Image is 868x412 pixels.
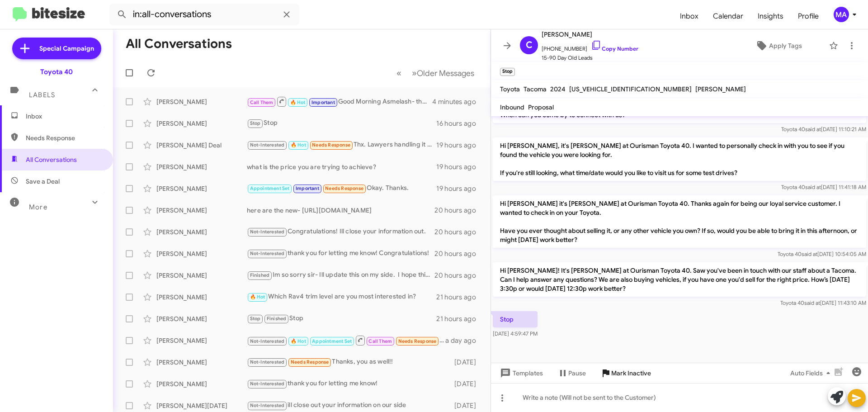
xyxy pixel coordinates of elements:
[40,67,73,76] div: Toyota 40
[398,338,437,344] span: Needs Response
[247,227,434,237] div: Congratulations! Ill close your information out.
[156,162,247,171] div: [PERSON_NAME]
[491,365,550,381] button: Templates
[500,68,515,76] small: Stop
[790,365,834,381] span: Auto Fields
[250,272,270,278] span: Finished
[250,338,285,344] span: Not-Interested
[528,103,554,111] span: Proposal
[526,38,533,52] span: C
[500,85,520,93] span: Toyota
[706,3,750,29] a: Calendar
[498,365,543,381] span: Templates
[250,316,261,322] span: Stop
[39,44,94,53] span: Special Campaign
[834,7,849,22] div: MA
[769,38,802,54] span: Apply Tags
[450,379,483,388] div: [DATE]
[247,292,436,302] div: Which Rav4 trim level are you most interested in?
[156,206,247,215] div: [PERSON_NAME]
[450,401,483,410] div: [DATE]
[311,99,335,105] span: Important
[436,293,483,302] div: 21 hours ago
[392,64,480,82] nav: Page navigation example
[569,85,692,93] span: [US_VEHICLE_IDENTIFICATION_NUMBER]
[312,142,350,148] span: Needs Response
[436,184,483,193] div: 19 hours ago
[436,119,483,128] div: 16 hours ago
[436,314,483,323] div: 21 hours ago
[732,38,825,54] button: Apply Tags
[296,185,319,191] span: Important
[250,229,285,235] span: Not-Interested
[250,381,285,387] span: Not-Interested
[109,4,299,25] input: Search
[312,338,352,344] span: Appointment Set
[156,184,247,193] div: [PERSON_NAME]
[542,40,638,53] span: [PHONE_NUMBER]
[436,141,483,150] div: 19 hours ago
[156,141,247,150] div: [PERSON_NAME] Deal
[593,365,658,381] button: Mark Inactive
[156,358,247,367] div: [PERSON_NAME]
[791,3,826,29] a: Profile
[493,137,866,181] p: Hi [PERSON_NAME], it's [PERSON_NAME] at Ourisman Toyota 40. I wanted to personally check in with ...
[247,357,450,367] div: Thanks, you as well!!
[247,270,434,280] div: Im so sorry sir- Ill update this on my side. I hope things get better for you
[781,126,866,133] span: Toyota 40 [DATE] 11:10:21 AM
[156,293,247,302] div: [PERSON_NAME]
[247,335,445,346] div: Inbound Call
[542,53,638,62] span: 15-90 Day Old Leads
[391,64,407,82] button: Previous
[673,3,706,29] a: Inbox
[250,185,290,191] span: Appointment Set
[406,64,480,82] button: Next
[26,112,103,121] span: Inbox
[247,118,436,128] div: Stop
[434,227,483,237] div: 20 hours ago
[156,227,247,237] div: [PERSON_NAME]
[250,294,265,300] span: 🔥 Hot
[250,120,261,126] span: Stop
[493,311,538,327] p: Stop
[247,96,432,107] div: Good Morning Asmelash- this is [PERSON_NAME]- Sorry I missed you last night. [PERSON_NAME] will b...
[250,142,285,148] span: Not-Interested
[780,299,866,306] span: Toyota 40 [DATE] 11:43:10 AM
[805,126,821,133] span: said at
[325,185,363,191] span: Needs Response
[29,91,55,99] span: Labels
[156,249,247,258] div: [PERSON_NAME]
[434,271,483,280] div: 20 hours ago
[26,177,60,186] span: Save a Deal
[156,379,247,388] div: [PERSON_NAME]
[26,155,77,164] span: All Conversations
[500,103,524,111] span: Inbound
[493,262,866,297] p: Hi [PERSON_NAME]! It's [PERSON_NAME] at Ourisman Toyota 40. Saw you've been in touch with our sta...
[291,338,306,344] span: 🔥 Hot
[156,119,247,128] div: [PERSON_NAME]
[493,330,538,337] span: [DATE] 4:59:47 PM
[250,99,274,105] span: Call Them
[247,206,434,215] div: here are the new- [URL][DOMAIN_NAME]
[445,336,483,345] div: a day ago
[568,365,586,381] span: Pause
[368,338,392,344] span: Call Them
[250,403,285,408] span: Not-Interested
[126,37,232,51] h1: All Conversations
[12,38,101,59] a: Special Campaign
[156,314,247,323] div: [PERSON_NAME]
[156,336,247,345] div: [PERSON_NAME]
[26,133,103,142] span: Needs Response
[417,68,474,78] span: Older Messages
[493,195,866,248] p: Hi [PERSON_NAME] it's [PERSON_NAME] at Ourisman Toyota 40. Thanks again for being our loyal servi...
[291,359,329,365] span: Needs Response
[750,3,791,29] a: Insights
[247,400,450,411] div: ill close out your information on our side
[156,271,247,280] div: [PERSON_NAME]
[450,358,483,367] div: [DATE]
[247,248,434,259] div: thank you for letting me know! Congratulations!
[290,99,306,105] span: 🔥 Hot
[826,7,858,22] button: MA
[156,97,247,106] div: [PERSON_NAME]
